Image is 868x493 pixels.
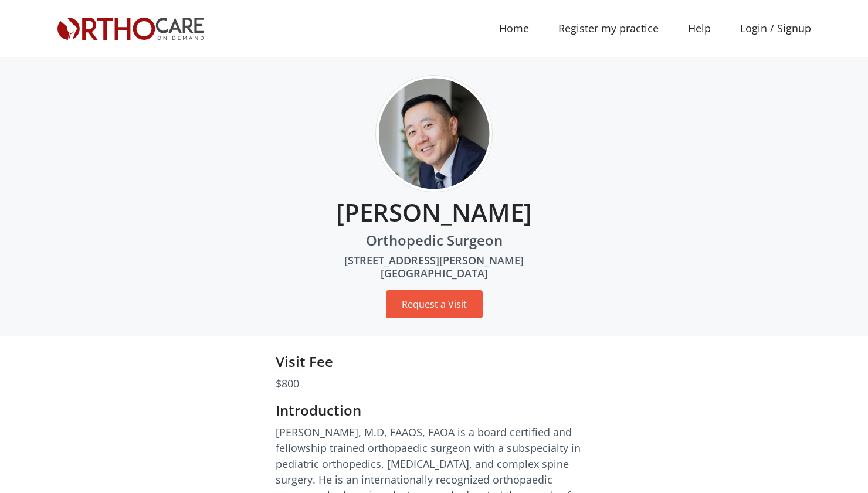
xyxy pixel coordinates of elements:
h3: [PERSON_NAME] [57,192,811,227]
button: Request a Visit [386,290,483,318]
h5: Orthopedic Surgeon [57,232,811,249]
h6: [STREET_ADDRESS][PERSON_NAME] [GEOGRAPHIC_DATA] [57,254,811,280]
p: $800 [276,376,592,392]
a: Home [484,15,544,42]
img: 1755542410_screenshot-2025-08-18-at-113839-am.png [375,75,493,192]
a: Register my practice [544,15,673,42]
h5: Visit Fee [276,353,592,370]
a: Login / Signup [725,21,826,36]
a: Help [673,15,725,42]
h5: Introduction [276,402,592,419]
